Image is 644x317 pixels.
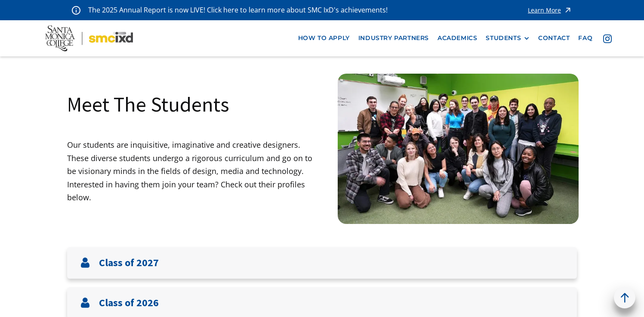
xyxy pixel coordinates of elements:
[614,287,635,308] a: back to top
[486,34,530,42] div: STUDENTS
[88,4,388,16] p: The 2025 Annual Report is now LIVE! Click here to learn more about SMC IxD's achievements!
[67,138,322,204] p: Our students are inquisitive, imaginative and creative designers. These diverse students undergo ...
[534,30,574,46] a: contact
[80,298,90,308] img: User icon
[45,25,133,51] img: Santa Monica College - SMC IxD logo
[67,91,229,118] h1: Meet The Students
[354,30,433,46] a: industry partners
[603,34,612,43] img: icon - instagram
[528,7,561,13] div: Learn More
[433,30,481,46] a: Academics
[564,4,572,16] img: icon - arrow - alert
[99,257,159,269] h3: Class of 2027
[99,297,159,309] h3: Class of 2026
[80,258,90,268] img: User icon
[486,34,521,42] div: STUDENTS
[574,30,597,46] a: faq
[338,74,579,224] img: Santa Monica College IxD Students engaging with industry
[294,30,354,46] a: how to apply
[528,4,572,16] a: Learn More
[72,6,80,15] img: icon - information - alert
